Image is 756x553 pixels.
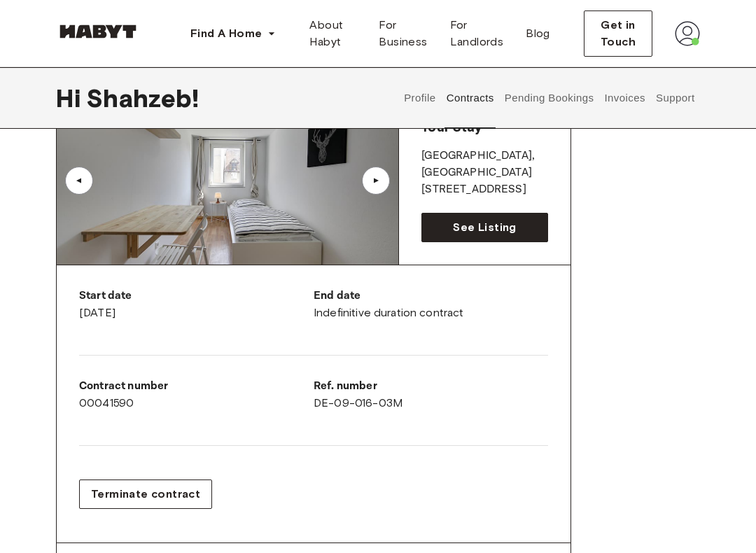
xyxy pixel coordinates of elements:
[179,20,287,48] button: Find A Home
[314,378,548,395] p: Ref. number
[421,148,548,181] p: [GEOGRAPHIC_DATA] , [GEOGRAPHIC_DATA]
[190,25,262,42] span: Find A Home
[526,25,550,42] span: Blog
[314,288,548,321] div: Indefinitive duration contract
[314,378,548,412] div: DE-09-016-03M
[421,181,548,198] p: [STREET_ADDRESS]
[421,213,548,242] a: See Listing
[298,11,367,56] a: About Habyt
[57,97,398,265] img: Image of the room
[514,11,561,56] a: Blog
[72,176,86,185] div: ▲
[439,11,515,56] a: For Landlords
[584,10,652,57] button: Get in Touch
[654,67,696,129] button: Support
[450,17,504,50] span: For Landlords
[369,176,383,185] div: ▲
[603,67,647,129] button: Invoices
[86,83,199,113] span: Shahzeb !
[453,219,516,236] span: See Listing
[79,378,314,412] div: 00041590
[379,17,427,50] span: For Business
[56,24,140,38] img: Habyt
[314,288,548,304] p: End date
[79,378,314,395] p: Contract number
[79,288,314,321] div: [DATE]
[91,486,200,503] span: Terminate contract
[367,11,438,56] a: For Business
[675,21,700,46] img: avatar
[79,479,212,509] button: Terminate contract
[309,17,356,50] span: About Habyt
[444,67,496,129] button: Contracts
[79,288,314,304] p: Start date
[596,17,640,50] span: Get in Touch
[399,67,700,129] div: user profile tabs
[402,67,438,129] button: Profile
[503,67,596,129] button: Pending Bookings
[56,83,86,113] span: Hi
